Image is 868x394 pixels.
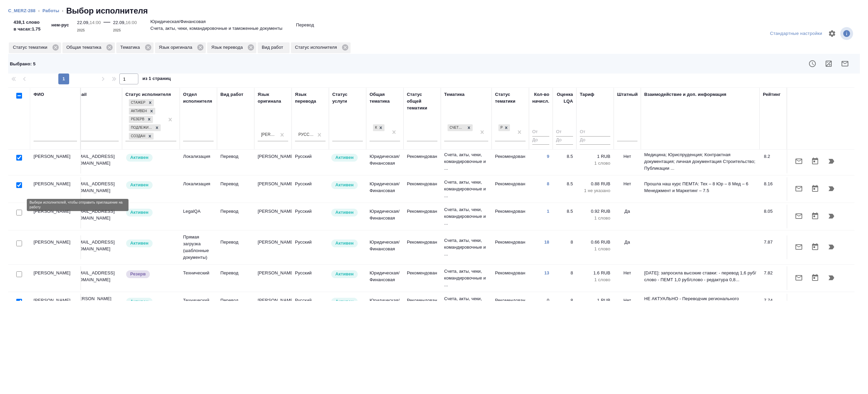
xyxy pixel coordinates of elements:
[580,136,610,145] input: До
[764,153,783,160] div: 8.2
[823,239,840,255] button: Продолжить
[807,181,823,197] button: Открыть календарь загрузки
[125,153,176,162] div: Рядовой исполнитель: назначай с учетом рейтинга
[30,294,81,317] td: [PERSON_NAME]
[142,75,171,84] span: из 1 страниц
[254,177,292,201] td: [PERSON_NAME]
[444,151,488,172] p: Счета, акты, чеки, командировочные и ...
[823,153,840,169] button: Продолжить
[644,270,756,283] p: [DATE]: запросила высокие ставки: - перевод 1,6 руб/слово - ПЕМТ 1,0 руб/слово - редактура 0,8...
[617,91,638,98] div: Штатный
[580,153,610,160] p: 1 RUB
[295,91,325,105] div: Язык перевода
[16,271,22,277] input: Выбери исполнителей, чтобы отправить приглашение на работу
[10,61,36,66] span: Выбрано : 5
[128,107,156,116] div: Стажер, Активен, Резерв, Подлежит внедрению, Создан
[366,177,403,201] td: Юридическая/Финансовая
[254,150,292,173] td: [PERSON_NAME]
[113,20,126,25] p: 22.09,
[547,154,549,159] a: 9
[444,268,488,288] p: Счета, акты, чеки, командировочные и ...
[580,276,610,283] p: 1 слово
[151,18,206,25] p: Юридическая/Финансовая
[30,205,81,228] td: [PERSON_NAME]
[220,239,251,246] p: Перевод
[791,239,807,255] button: Отправить предложение о работе
[220,208,251,215] p: Перевод
[129,124,153,131] div: Подлежит внедрению
[580,215,610,222] p: 1 слово
[821,56,837,72] button: Рассчитать маржинальность заказа
[553,177,576,201] td: 8.5
[366,150,403,173] td: Юридическая/Финансовая
[262,44,285,51] p: Вид работ
[807,239,823,255] button: Открыть календарь загрузки
[614,235,641,259] td: Да
[125,270,176,279] div: На крайний случай: тут высокое качество, но есть другие проблемы
[335,298,354,305] p: Активен
[38,7,40,14] li: ‹
[211,44,245,51] p: Язык перевода
[180,150,217,173] td: Локализация
[764,239,783,246] div: 7.87
[220,181,251,187] p: Перевод
[129,108,148,115] div: Активен
[128,99,155,107] div: Стажер, Активен, Резерв, Подлежит внедрению, Создан
[155,42,206,53] div: Язык оригинала
[13,44,50,51] p: Статус тематики
[823,208,840,224] button: Продолжить
[444,206,488,227] p: Счета, акты, чеки, командировочные и ...
[116,42,154,53] div: Тематика
[556,91,573,105] div: Оценка LQA
[125,208,176,217] div: Рядовой исполнитель: назначай с учетом рейтинга
[532,136,549,145] input: До
[130,209,149,216] p: Активен
[580,91,594,98] div: Тариф
[220,153,251,160] p: Перевод
[492,266,529,290] td: Рекомендован
[120,44,142,51] p: Тематика
[824,25,840,42] span: Настроить таблицу
[103,16,110,34] div: —
[130,182,149,188] p: Активен
[254,294,292,317] td: [PERSON_NAME]
[332,91,363,105] div: Статус услуги
[553,150,576,173] td: 8.5
[292,235,329,259] td: Русский
[298,132,314,138] div: Русский
[207,42,256,53] div: Язык перевода
[220,91,243,98] div: Вид работ
[492,235,529,259] td: Рекомендован
[492,294,529,317] td: Рекомендован
[644,181,756,194] p: Прошла наш курс ПЕМТА: Тех – 8 Юр – 8 Мед – 6 Менеджмент и Маркетинг – 7.5
[840,27,854,40] span: Посмотреть информацию
[644,91,726,98] div: Взаимодействие и доп. информация
[372,124,385,132] div: Юридическая/Финансовая
[791,181,807,197] button: Отправить предложение о работе
[532,91,549,105] div: Кол-во начисл.
[292,177,329,201] td: Русский
[180,294,217,317] td: Технический
[547,209,549,214] a: 1
[553,294,576,317] td: 8
[403,294,441,317] td: Рекомендован
[580,239,610,246] p: 0.66 RUB
[804,56,821,72] button: Показать доступность исполнителя
[492,150,529,173] td: Рекомендован
[180,230,217,264] td: Прямая загрузка (шаблонные документы)
[292,294,329,317] td: Русский
[335,154,354,161] p: Активен
[764,181,783,187] div: 8.16
[130,298,149,305] p: Активен
[553,266,576,290] td: 8
[791,153,807,169] button: Отправить предложение о работе
[498,124,511,132] div: Рекомендован
[768,28,824,39] div: split button
[30,266,81,290] td: [PERSON_NAME]
[403,205,441,228] td: Рекомендован
[764,297,783,304] div: 7.74
[180,177,217,201] td: Локализация
[16,241,22,246] input: Выбери исполнителей, чтобы отправить приглашение на работу
[580,208,610,215] p: 0.92 RUB
[403,266,441,290] td: Рекомендован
